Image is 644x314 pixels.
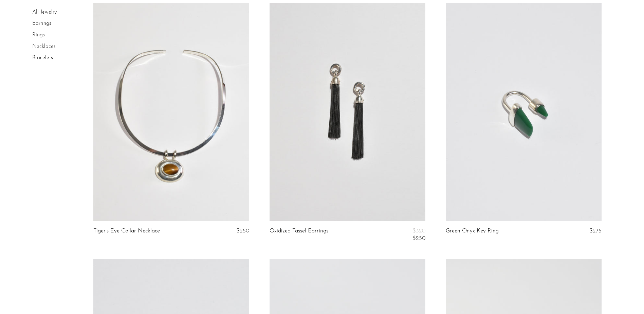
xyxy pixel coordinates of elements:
[32,55,53,60] a: Bracelets
[270,228,328,242] a: Oxidized Tassel Earrings
[32,21,51,27] a: Earrings
[93,228,160,234] a: Tiger's Eye Collar Necklace
[32,32,45,38] a: Rings
[32,10,57,15] a: All Jewelry
[412,228,425,234] span: $320
[589,228,602,234] span: $275
[446,228,499,234] a: Green Onyx Key Ring
[32,44,56,49] a: Necklaces
[236,228,249,234] span: $250
[412,235,425,241] span: $250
